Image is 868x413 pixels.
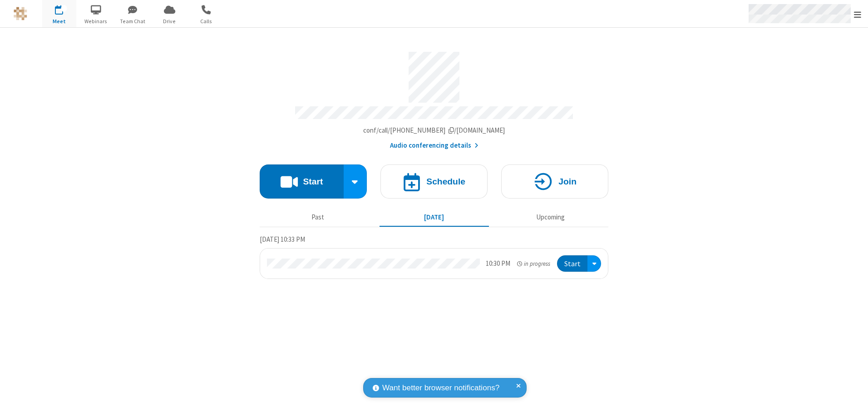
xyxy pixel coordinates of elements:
[303,177,323,186] h4: Start
[426,177,465,186] h4: Schedule
[363,126,505,134] span: Copy my meeting room link
[380,209,489,226] button: [DATE]
[42,17,76,25] span: Meet
[260,164,344,199] button: Start
[116,17,150,25] span: Team Chat
[501,164,608,199] button: Join
[79,17,113,25] span: Webinars
[557,255,587,272] button: Start
[189,17,223,25] span: Calls
[382,382,499,394] span: Want better browser notifications?
[517,259,550,268] em: in progress
[263,209,373,226] button: Past
[61,5,67,12] div: 1
[14,7,27,20] img: QA Selenium DO NOT DELETE OR CHANGE
[496,209,605,226] button: Upcoming
[380,164,488,199] button: Schedule
[587,255,601,272] div: Open menu
[390,140,478,151] button: Audio conferencing details
[558,177,577,186] h4: Join
[260,45,608,151] section: Account details
[486,259,510,269] div: 10:30 PM
[260,234,608,279] section: Today's Meetings
[260,235,305,244] span: [DATE] 10:33 PM
[363,125,505,136] button: Copy my meeting room linkCopy my meeting room link
[153,17,187,25] span: Drive
[344,164,367,199] div: Start conference options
